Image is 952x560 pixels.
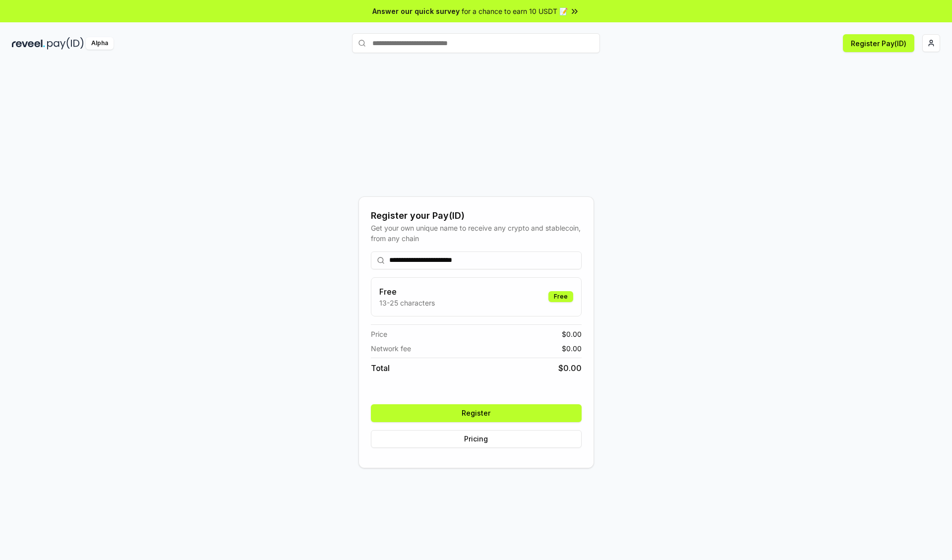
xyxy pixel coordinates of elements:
[562,343,582,354] span: $ 0.00
[371,362,390,374] span: Total
[12,37,45,50] img: reveel_dark
[371,223,582,244] div: Get your own unique name to receive any crypto and stablecoin, from any chain
[548,291,573,302] div: Free
[462,6,568,16] span: for a chance to earn 10 USDT 📝
[379,298,435,308] p: 13-25 characters
[371,329,387,339] span: Price
[562,329,582,339] span: $ 0.00
[371,209,582,223] div: Register your Pay(ID)
[379,286,435,298] h3: Free
[371,343,411,354] span: Network fee
[843,34,914,52] button: Register Pay(ID)
[371,404,582,422] button: Register
[558,362,582,374] span: $ 0.00
[371,430,582,448] button: Pricing
[372,6,460,16] span: Answer our quick survey
[86,37,114,50] div: Alpha
[47,37,84,50] img: pay_id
